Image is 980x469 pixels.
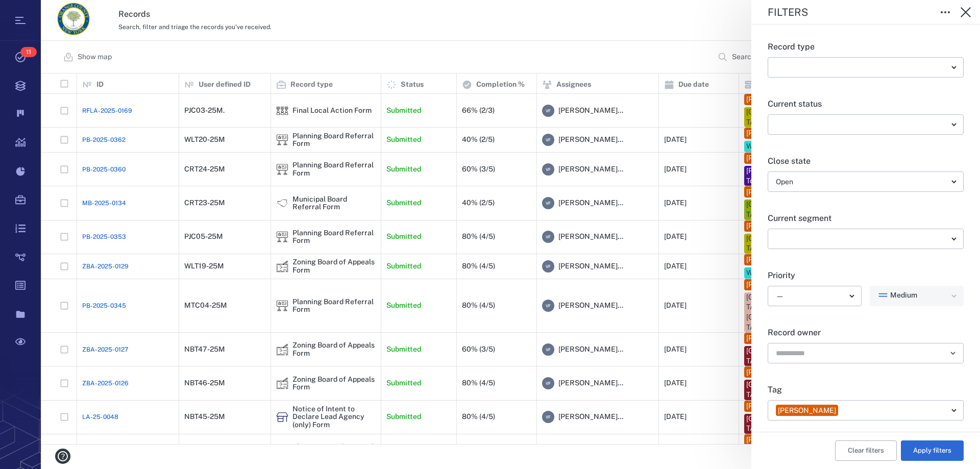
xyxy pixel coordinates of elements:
button: Open [946,346,960,360]
p: Current segment [768,212,964,225]
button: Close [955,2,976,22]
div: Filters [768,7,927,17]
p: Record owner [768,327,964,339]
div: — [776,290,845,302]
p: Close state [768,155,964,167]
p: Priority [768,269,964,282]
span: Medium [890,290,917,301]
button: Apply filters [901,440,964,461]
p: Record type [768,41,964,53]
button: Clear filters [835,440,897,461]
div: [PERSON_NAME] [778,406,836,416]
button: Toggle to Edit Boxes [935,2,955,22]
p: Current status [768,98,964,110]
div: Open [776,176,947,188]
span: 11 [20,47,37,57]
p: Tag [768,384,964,396]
